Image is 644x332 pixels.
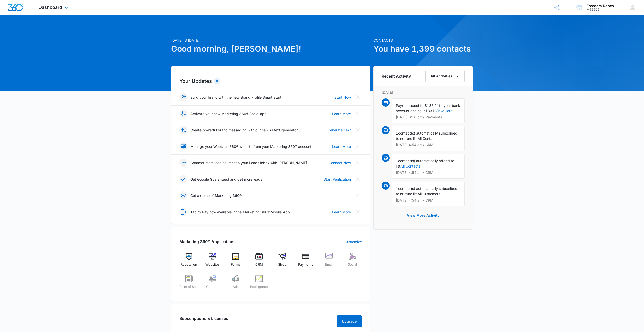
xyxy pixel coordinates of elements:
[190,193,242,198] p: Get a demo of Marketing 360®
[171,38,370,43] p: [DATE] is [DATE]
[325,262,333,267] span: Email
[348,262,357,267] span: Social
[249,275,269,293] a: Intelligence
[334,95,351,100] a: Start Now
[382,73,411,79] h6: Recent Activity
[354,126,362,134] button: Close
[332,111,351,116] a: Learn More
[396,115,460,119] p: [DATE] 6:18 pm • Payments
[332,209,351,215] a: Learn More
[179,284,198,289] span: Point of Sale
[435,109,453,113] a: View Here.
[396,186,457,196] span: contact(s) automatically subscribed to nurture list
[396,198,460,202] p: [DATE] 4:54 am • CRM
[373,43,473,55] h1: You have 1,399 contacts
[425,70,465,82] button: All Activities
[328,127,351,133] a: Generate Text
[396,103,425,108] span: Payout issued for
[190,177,262,182] p: Get Google Guaranteed and get more leads
[190,111,267,116] p: Activate your new Marketing 360® Social app
[354,208,362,216] button: Close
[343,253,362,271] a: Social
[396,159,454,168] span: contact(s) automatically added to list
[396,143,460,147] p: [DATE] 4:54 am • CRM
[214,78,220,84] div: 8
[418,136,437,141] span: All Contacts
[396,186,398,191] span: 1
[190,127,298,133] p: Create powerful brand messaging with our new AI text generator
[319,253,339,271] a: Email
[354,175,362,183] button: Close
[382,90,465,95] p: [DATE]
[425,103,439,108] span: $186.11
[273,253,292,271] a: Shop
[190,160,307,165] p: Connect more lead sources to your Leads Inbox with [PERSON_NAME]
[418,192,440,196] span: All Customers
[587,4,614,8] div: account name
[179,253,199,271] a: Reputation
[181,262,197,267] span: Reputation
[179,275,199,293] a: Point of Sale
[206,284,219,289] span: Content
[373,38,473,43] p: Contacts
[278,262,286,267] span: Shop
[250,284,268,289] span: Intelligence
[179,315,228,325] h2: Subscriptions & Licenses
[354,191,362,200] button: Close
[396,131,457,141] span: contact(s) automatically subscribed to nurture list
[396,171,460,174] p: [DATE] 4:54 am • CRM
[354,142,362,150] button: Close
[226,253,246,271] a: Forms
[231,262,240,267] span: Forms
[255,262,263,267] span: CRM
[203,275,222,293] a: Content
[38,5,62,10] span: Dashboard
[337,315,362,327] button: Upgrade
[400,164,420,168] a: All Contacts
[354,110,362,118] button: Close
[190,209,290,215] p: Tap to Pay now available in the Marketing 360® Mobile App
[296,253,315,271] a: Payments
[190,95,281,100] p: Build your brand with the new Brand Profile Smart Start
[425,109,435,113] span: 1331.
[324,177,351,182] a: Start Verification
[396,131,398,135] span: 1
[233,284,239,289] span: Ads
[249,253,269,271] a: CRM
[402,209,445,221] button: View More Activity
[171,43,370,55] h1: Good morning, [PERSON_NAME]!
[587,8,614,11] div: account id
[354,159,362,167] button: Close
[298,262,313,267] span: Payments
[179,77,362,85] h2: Your Updates
[179,239,236,245] h2: Marketing 360® Applications
[205,262,220,267] span: Websites
[190,144,311,149] p: Manage your Websites 360® website from your Marketing 360® account
[203,253,222,271] a: Websites
[329,160,351,165] a: Connect Now
[345,239,362,244] a: Customize
[332,144,351,149] a: Learn More
[226,275,246,293] a: Ads
[354,93,362,101] button: Close
[396,159,398,163] span: 1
